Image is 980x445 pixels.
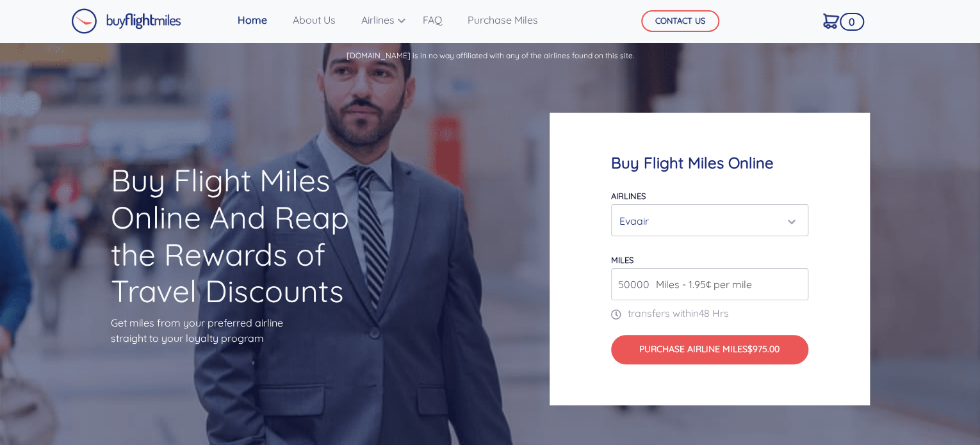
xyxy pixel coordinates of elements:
label: Airlines [611,191,646,201]
div: Evaair [619,209,792,233]
img: Buy Flight Miles Logo [71,8,181,34]
h1: Buy Flight Miles Online And Reap the Rewards of Travel Discounts [111,162,380,309]
button: CONTACT US [641,10,719,32]
span: 48 Hrs [699,307,729,320]
a: Buy Flight Miles Logo [71,5,181,37]
a: Home [233,7,272,33]
button: Purchase Airline Miles$975.00 [611,335,808,364]
a: FAQ [418,7,447,33]
p: transfers within [611,305,808,321]
a: Purchase Miles [462,7,543,33]
button: Evaair [611,204,808,236]
img: Cart [823,13,839,29]
a: 0 [818,7,844,34]
a: Airlines [356,7,402,33]
span: 0 [840,13,864,31]
label: miles [611,255,633,265]
p: Get miles from your preferred airline straight to your loyalty program [111,315,380,346]
span: Miles - 1.95¢ per mile [649,277,752,292]
a: About Us [288,7,341,33]
span: $975.00 [747,343,780,355]
h4: Buy Flight Miles Online [611,154,808,172]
